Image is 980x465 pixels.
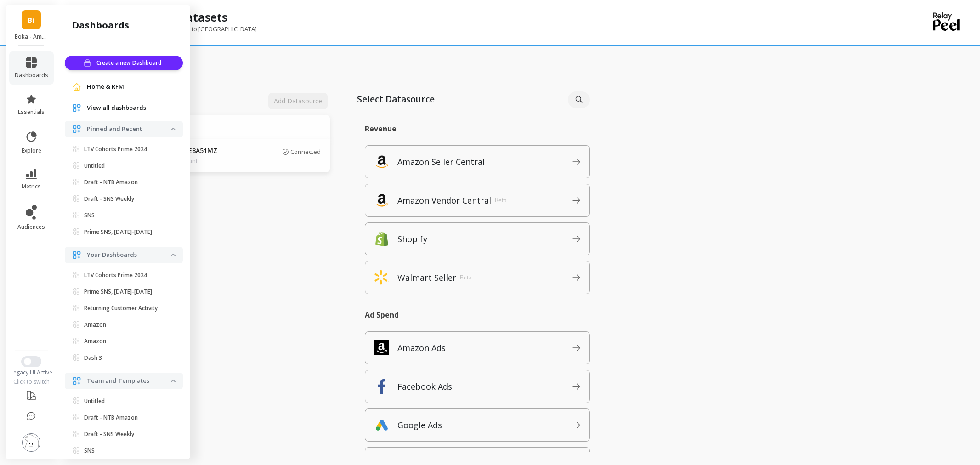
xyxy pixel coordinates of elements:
[72,103,81,113] img: navigation item icon
[290,148,321,155] p: Connected
[357,93,450,106] p: Select Datasource
[87,250,171,260] p: Your Dashboards
[397,232,427,245] p: Shopify
[495,197,506,204] p: Beta
[87,82,124,91] span: Home & RFM
[65,56,183,70] button: Create a new Dashboard
[397,271,456,284] p: Walmart Seller
[374,379,389,394] img: api.fb.svg
[21,356,41,367] button: Switch to New UI
[84,288,152,295] p: Prime SNS, [DATE]-[DATE]
[84,212,95,219] p: SNS
[6,369,57,376] div: Legacy UI Active
[84,146,147,153] p: LTV Cohorts Prime 2024
[84,195,134,203] p: Draft - SNS Weekly
[28,15,35,25] span: B(
[397,341,446,354] p: Amazon Ads
[72,19,129,32] h2: dashboards
[365,310,590,320] p: Ad Spend
[84,228,152,236] p: Prime SNS, [DATE]-[DATE]
[72,376,81,386] img: navigation item icon
[84,305,158,312] p: Returning Customer Activity
[72,250,81,260] img: navigation item icon
[84,414,138,421] p: Draft - NTB Amazon
[568,91,590,108] input: Search for a source...
[84,354,102,362] p: Dash 3
[87,376,171,386] p: Team and Templates
[72,125,81,134] img: navigation item icon
[374,418,389,432] img: api.google.svg
[84,431,134,438] p: Draft - SNS Weekly
[22,147,41,154] span: explore
[374,270,389,285] img: api.walmart_seller.svg
[15,72,48,79] span: dashboards
[84,338,106,345] p: Amazon
[87,103,146,113] span: View all dashboards
[374,232,389,246] img: api.shopify.svg
[6,378,57,386] div: Click to switch
[171,380,176,382] img: down caret icon
[96,58,164,68] span: Create a new Dashboard
[18,108,45,116] span: essentials
[171,128,176,130] img: down caret icon
[460,274,471,281] p: Beta
[84,272,147,279] p: LTV Cohorts Prime 2024
[22,433,40,452] img: profile picture
[397,194,491,207] p: Amazon Vendor Central
[17,223,45,231] span: audiences
[365,124,590,134] p: Revenue
[84,179,138,186] p: Draft - NTB Amazon
[15,33,48,40] p: Boka - Amazon (Essor)
[84,447,95,454] p: SNS
[397,155,485,168] p: Amazon Seller Central
[72,82,81,91] img: navigation item icon
[87,125,171,134] p: Pinned and Recent
[374,340,389,355] img: api.amazonads.svg
[397,419,442,431] p: Google Ads
[84,397,105,405] p: Untitled
[397,380,452,393] p: Facebook Ads
[374,193,389,208] img: api.amazon_vendor.svg
[87,103,176,113] a: View all dashboards
[22,183,41,190] span: metrics
[171,254,176,256] img: down caret icon
[84,321,106,329] p: Amazon
[84,162,105,170] p: Untitled
[374,154,389,169] img: api.amazon.svg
